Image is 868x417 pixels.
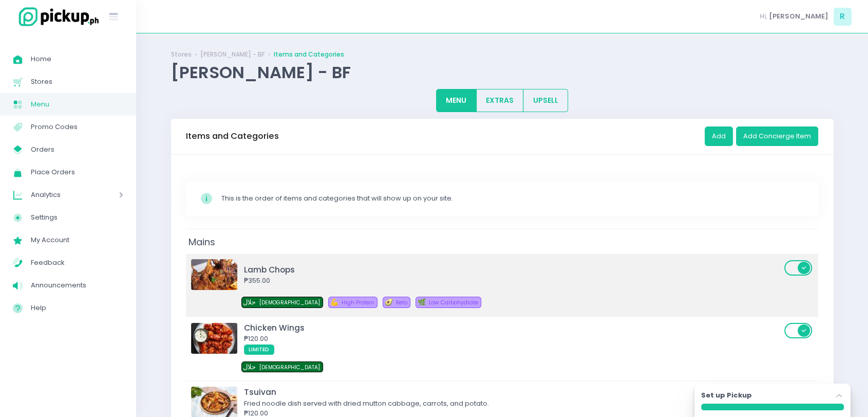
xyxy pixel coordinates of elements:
[259,299,320,306] span: [DEMOGRAPHIC_DATA]
[31,75,123,88] span: Stores
[191,259,237,290] img: Lamb Chops
[31,256,123,269] span: Feedback
[760,11,767,22] span: Hi,
[186,131,279,141] h3: Items and Categories
[31,301,123,315] span: Help
[244,334,781,344] div: ₱120.00
[274,50,344,59] a: Items and Categories
[31,279,123,292] span: Announcements
[171,62,834,82] div: [PERSON_NAME] - BF
[244,345,275,355] span: LIMITED
[31,120,123,134] span: Promo Codes
[244,264,781,276] div: Lamb Chops
[429,299,478,306] span: Low Carbohydrate
[476,89,524,112] button: EXTRAS
[221,193,804,204] div: This is the order of items and categories that will show up on your site.
[31,143,123,156] span: Orders
[701,390,752,401] label: Set up Pickup
[769,11,828,22] span: [PERSON_NAME]
[259,364,320,371] span: [DEMOGRAPHIC_DATA]
[31,52,123,66] span: Home
[244,386,781,398] div: Tsuivan
[244,276,781,286] div: ₱355.00
[171,50,192,59] a: Stores
[418,297,426,307] span: 🌿
[31,233,123,247] span: My Account
[705,126,733,146] button: Add
[523,89,568,112] button: UPSELL
[31,188,90,202] span: Analytics
[31,211,123,224] span: Settings
[436,89,477,112] button: MENU
[436,89,569,112] div: Large button group
[13,6,100,28] img: logo
[244,398,781,409] div: Fried noodle dish served with dried mutton cabbage, carrots, and potato.
[384,297,392,307] span: 🥑
[31,98,123,111] span: Menu
[243,362,256,372] span: حلال
[834,8,852,26] span: R
[330,297,338,307] span: 💪
[342,299,374,306] span: High Protein
[31,166,123,179] span: Place Orders
[396,299,407,306] span: Keto
[191,323,237,354] img: Chicken Wings
[186,233,218,251] span: Mains
[244,322,781,334] div: Chicken Wings
[736,126,818,146] button: Add Concierge Item
[243,297,256,307] span: حلال
[200,50,265,59] a: [PERSON_NAME] - BF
